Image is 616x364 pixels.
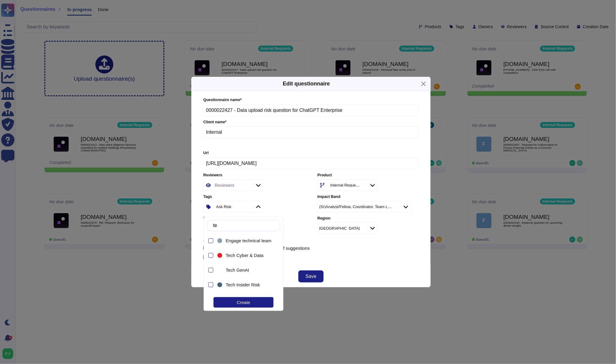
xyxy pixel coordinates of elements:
[216,293,274,306] div: Tech Product Risk
[203,195,304,199] label: Tags
[203,120,419,124] label: Client name
[216,281,223,288] div: Tech Insider Risk
[283,80,330,88] h5: Edit questionnaire
[203,98,419,102] label: Questionnaire name
[226,267,249,273] span: Tech GenAI
[226,238,272,243] span: Engage technical team
[330,183,360,187] div: Internal Requests
[214,297,274,308] div: Create
[318,195,419,199] label: Impact Band
[203,157,419,169] input: Online platform url
[298,270,324,282] button: Save
[216,249,274,262] div: Tech Cyber & Data
[226,267,272,273] div: Tech GenAI
[216,264,274,277] div: Tech GenAI
[216,267,223,274] div: Tech GenAI
[216,234,274,248] div: Engage technical team
[226,282,260,288] span: Tech Insider Risk
[318,216,419,220] label: Region
[226,253,264,258] span: Tech Cyber & Data
[216,205,232,209] div: Ask Risk
[226,282,272,288] div: Tech Insider Risk
[216,237,223,244] div: Engage technical team
[203,151,419,155] label: Url
[306,274,316,279] span: Save
[319,226,360,230] div: [GEOGRAPHIC_DATA]
[203,126,419,138] input: Enter company name of the client
[203,104,419,116] input: Enter questionnaire name
[210,220,280,231] input: Search by keywords
[216,252,223,259] div: Tech Cyber & Data
[419,79,428,88] button: Close
[203,216,304,220] label: Sector
[215,183,234,187] div: Reviewers
[318,173,419,177] label: Product
[226,253,272,258] div: Tech Cyber & Data
[203,239,419,243] label: Suggestion source control
[216,278,274,292] div: Tech Insider Risk
[203,173,304,177] label: Reviewers
[319,205,393,209] div: (Sr)Analyst/Fellow, Coordinator, Team Leader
